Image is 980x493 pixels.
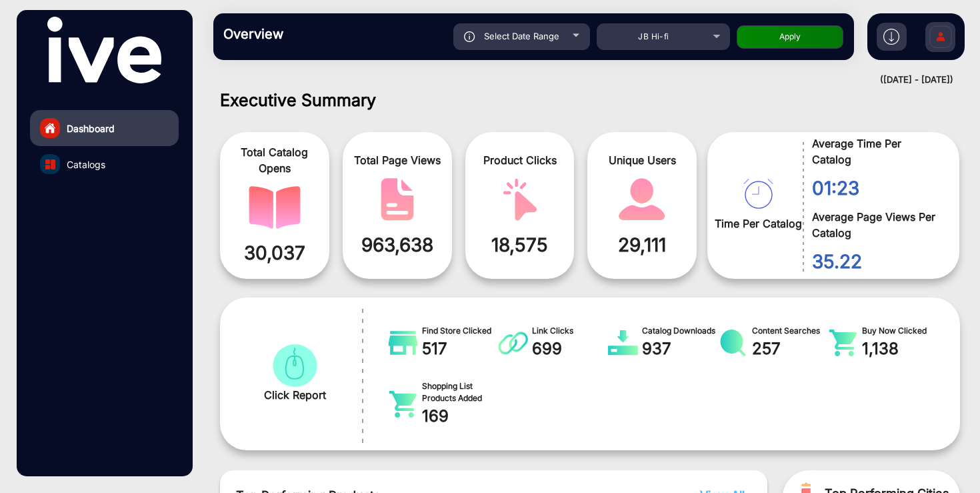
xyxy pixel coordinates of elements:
img: catalog [718,330,748,356]
span: Dashboard [67,121,115,135]
img: vmg-logo [47,17,161,83]
img: catalog [494,178,546,221]
span: JB Hi-fi [638,31,669,41]
span: Total Catalog Opens [230,144,319,176]
img: icon [464,31,475,42]
button: Apply [737,25,843,49]
h1: Executive Summary [220,90,960,110]
span: Shopping List Products Added [422,380,499,404]
div: ([DATE] - [DATE]) [200,73,953,87]
span: Product Clicks [475,152,565,168]
span: 937 [642,337,719,361]
span: Average Page Views Per Catalog [812,209,939,241]
img: h2download.svg [883,29,899,45]
span: 169 [422,404,499,428]
img: catalog [743,179,773,209]
span: Find Store Clicked [422,325,499,337]
img: catalog [498,330,528,356]
span: 30,037 [230,239,319,267]
span: 29,111 [597,231,687,259]
span: Total Page Views [353,152,442,168]
img: catalog [616,178,668,221]
span: 517 [422,337,499,361]
img: home [44,122,56,134]
span: 1,138 [862,337,939,361]
span: Average Time Per Catalog [812,135,939,167]
span: Unique Users [597,152,687,168]
img: catalog [828,330,858,356]
a: Catalogs [30,146,179,182]
span: 18,575 [475,231,565,259]
span: 963,638 [353,231,442,259]
img: Sign%20Up.svg [927,15,955,62]
h3: Overview [223,26,410,42]
span: Click Report [264,387,326,403]
img: catalog [388,330,418,356]
span: Select Date Range [484,31,559,41]
a: Dashboard [30,110,179,146]
img: catalog [371,178,423,221]
span: Content Searches [752,325,829,337]
span: 35.22 [812,248,939,276]
span: Catalog Downloads [642,325,719,337]
img: catalog [45,159,55,169]
span: 01:23 [812,174,939,202]
img: catalog [388,391,418,418]
span: 257 [752,337,829,361]
span: Buy Now Clicked [862,325,939,337]
span: Catalogs [67,157,105,171]
img: catalog [608,330,638,356]
img: catalog [249,186,301,229]
img: catalog [269,344,321,387]
span: 699 [532,337,609,361]
span: Link Clicks [532,325,609,337]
